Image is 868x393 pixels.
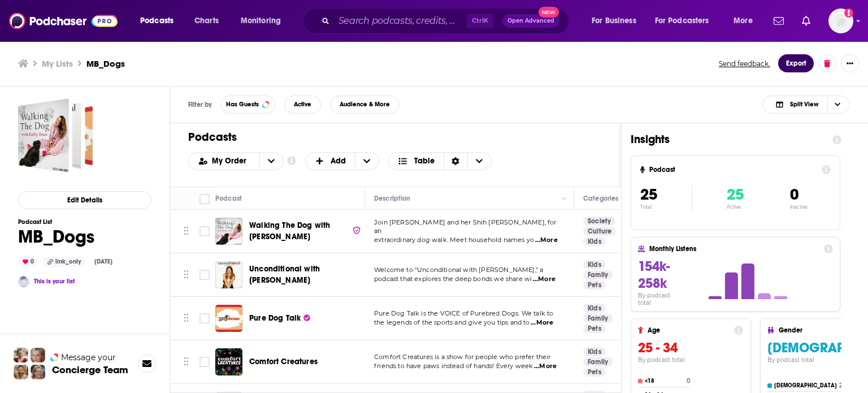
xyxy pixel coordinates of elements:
[14,365,28,379] img: Jon Profile
[583,227,616,236] a: Culture
[183,353,190,370] button: Move
[14,348,28,362] img: Sydney Profile
[183,266,190,283] button: Move
[374,266,543,274] span: Welcome to "Unconditional with [PERSON_NAME]," a
[305,152,380,170] button: + Add
[828,8,853,33] img: User Profile
[199,226,210,236] span: Toggle select row
[790,101,818,107] span: Split View
[839,382,846,389] h4: 23
[727,185,744,204] span: 25
[648,12,726,30] button: open menu
[583,314,613,323] a: Family
[334,12,467,30] input: Search podcasts, credits, & more...
[259,153,283,170] button: open menu
[640,204,692,210] p: Total
[241,13,281,29] span: Monitoring
[18,276,29,287] img: Madeleine
[687,377,691,385] h4: 0
[649,166,817,174] h4: Podcast
[645,378,684,385] h4: <18
[649,245,819,253] h4: Monthly Listens
[249,356,318,368] a: Comfort Creatures
[539,7,559,18] span: New
[531,318,553,327] span: ...More
[42,58,73,69] a: My Lists
[221,96,275,114] button: Has Guests
[715,59,774,68] button: Send feedback.
[583,347,606,356] a: Kids
[140,13,173,29] span: Podcasts
[797,11,815,31] a: Show notifications dropdown
[583,368,606,377] a: Pets
[249,220,361,243] a: Walking The Dog with [PERSON_NAME]
[215,261,242,288] img: Unconditional with Maggie Lawson
[533,275,555,284] span: ...More
[199,313,210,323] span: Toggle select row
[249,313,310,324] a: Pure Dog Talk
[284,96,321,114] button: Active
[31,348,45,362] img: Jules Profile
[61,352,116,363] span: Message your
[583,324,606,333] a: Pets
[249,264,320,285] span: Unconditional with [PERSON_NAME]
[535,236,558,245] span: ...More
[828,8,853,33] button: Show profile menu
[790,204,808,210] p: Inactive
[558,192,571,206] button: Column Actions
[18,98,93,173] a: MB_Dogs
[249,221,330,241] span: Walking The Dog with [PERSON_NAME]
[18,257,38,267] div: 0
[374,218,557,235] span: Join [PERSON_NAME] and her Shih [PERSON_NAME], for an
[844,8,853,18] svg: Add a profile image
[188,152,284,170] h2: Choose List sort
[727,204,744,210] p: Active
[640,185,657,204] span: 25
[215,305,242,332] img: Pure Dog Talk
[583,260,606,269] a: Kids
[592,13,636,29] span: For Business
[655,13,709,29] span: For Podcasters
[583,217,615,226] a: Society
[188,101,212,109] h3: Filter by
[769,11,788,31] a: Show notifications dropdown
[18,218,117,226] h3: Podcast List
[249,313,301,323] span: Pure Dog Talk
[374,318,530,326] span: the legends of the sports and give you tips and to
[18,226,117,248] h1: MB_Dogs
[212,157,250,165] span: My Order
[467,14,493,28] span: Ctrl K
[374,362,533,370] span: friends to have paws instead of hands! Every week
[352,226,361,235] img: verified Badge
[183,223,190,240] button: Move
[226,101,259,107] span: Has Guests
[502,14,559,28] button: Open AdvancedNew
[444,153,467,170] div: Sort Direction
[790,185,798,204] span: 0
[583,304,606,313] a: Kids
[187,12,225,30] a: Charts
[388,152,492,170] button: Choose View
[762,96,850,114] h2: Choose View
[331,157,346,165] span: Add
[215,348,242,375] a: Comfort Creatures
[648,326,730,334] h4: Age
[215,218,242,245] img: Walking The Dog with Emily Dean
[194,13,219,29] span: Charts
[189,157,259,165] button: open menu
[9,10,118,32] a: Podchaser - Follow, Share and Rate Podcasts
[414,157,435,165] span: Table
[778,54,814,72] button: Export
[233,12,296,30] button: open menu
[583,237,606,246] a: Kids
[249,264,361,286] a: Unconditional with [PERSON_NAME]
[340,101,390,107] span: Audience & More
[638,258,670,292] span: 154k-258k
[774,382,837,389] h4: [DEMOGRAPHIC_DATA]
